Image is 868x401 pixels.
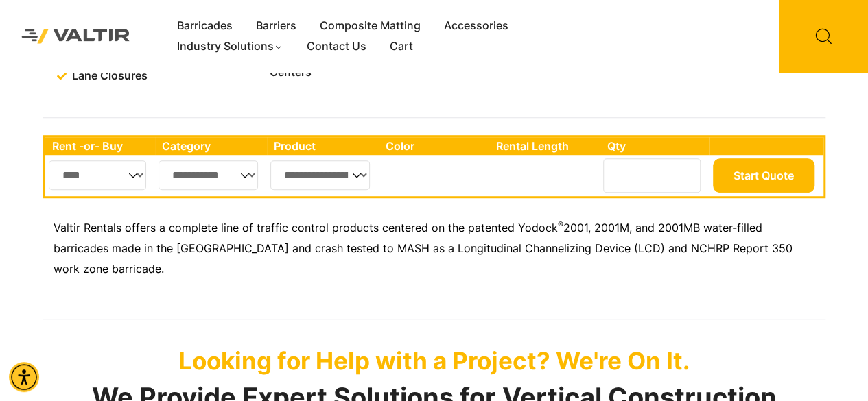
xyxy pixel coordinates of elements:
[603,158,701,193] input: Number
[10,18,141,55] img: Valtir Rentals
[295,36,378,57] a: Contact Us
[558,219,563,230] sup: ®
[432,16,520,36] a: Accessories
[45,137,155,155] th: Rent -or- Buy
[713,158,814,193] button: Start Quote
[54,221,793,276] span: 2001, 2001M, and 2001MB water-filled barricades made in the [GEOGRAPHIC_DATA] and crash tested to...
[244,16,308,36] a: Barriers
[49,160,147,190] select: Single select
[69,66,148,86] span: Lane Closures
[165,16,244,36] a: Barricades
[9,362,39,392] div: Accessibility Menu
[159,160,259,190] select: Single select
[308,16,432,36] a: Composite Matting
[54,221,558,234] span: Valtir Rentals offers a complete line of traffic control products centered on the patented Yodock
[378,36,425,57] a: Cart
[267,137,379,155] th: Product
[270,160,370,190] select: Single select
[165,36,295,57] a: Industry Solutions
[155,137,268,155] th: Category
[600,137,709,155] th: Qty
[489,137,600,155] th: Rental Length
[43,346,825,375] p: Looking for Help with a Project? We're On It.
[379,137,489,155] th: Color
